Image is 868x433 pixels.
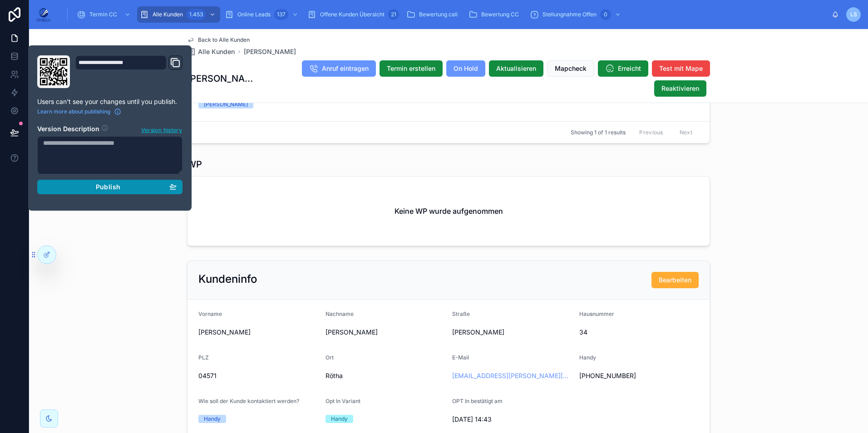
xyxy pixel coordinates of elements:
[654,80,706,97] button: Reaktivieren
[320,11,385,18] span: Offene Kunden Übersicht
[527,6,626,23] a: Stellungnahme Offen0
[75,55,182,88] div: Domain and Custom Link
[388,9,399,20] div: 21
[652,60,710,77] button: Test mit Mape
[198,371,318,380] span: 04571
[198,354,209,361] span: PLZ
[547,60,594,77] button: Mapcheck
[600,9,611,20] div: 0
[850,11,857,18] span: LS
[555,64,587,73] span: Mapcheck
[325,328,445,337] span: [PERSON_NAME]
[37,108,110,115] span: Learn more about publishing
[204,100,248,108] div: [PERSON_NAME]
[141,125,182,134] span: Version history
[37,180,182,194] button: Publish
[244,47,296,56] a: [PERSON_NAME]
[454,64,478,73] span: On Hold
[198,36,250,44] span: Back to Alle Kunden
[395,206,503,216] h2: Keine WP wurde aufgenommen
[579,310,614,317] span: Hausnummer
[651,272,699,288] button: Bearbeiten
[618,64,641,73] span: Erreicht
[89,11,117,18] span: Termin CC
[496,64,536,73] span: Aktualisieren
[659,64,703,73] span: Test mit Mape
[659,276,691,285] span: Bearbeiten
[452,415,572,424] span: [DATE] 14:43
[325,354,334,361] span: Ort
[322,64,369,73] span: Anruf eintragen
[187,9,206,20] div: 1.453
[466,6,525,23] a: Bewertung CC
[571,129,626,136] span: Showing 1 of 1 results
[198,328,318,337] span: [PERSON_NAME]
[452,328,572,337] span: [PERSON_NAME]
[74,6,135,23] a: Termin CC
[305,6,402,23] a: Offene Kunden Übersicht21
[153,11,183,18] span: Alle Kunden
[237,11,271,18] span: Online Leads
[598,60,648,77] button: Erreicht
[141,124,182,134] button: Version history
[96,183,120,191] span: Publish
[137,6,220,23] a: Alle Kunden1.453
[302,60,376,77] button: Anruf eintragen
[446,60,485,77] button: On Hold
[37,108,121,115] a: Learn more about publishing
[198,310,222,317] span: Vorname
[542,11,597,18] span: Stellungnahme Offen
[325,310,354,317] span: Nachname
[204,415,221,423] div: Handy
[325,398,360,404] span: Opt In Variant
[58,5,832,25] div: scrollable content
[661,84,699,93] span: Reaktivieren
[187,158,202,171] h1: WP
[404,6,464,23] a: Bewertung call
[380,60,443,77] button: Termin erstellen
[452,354,469,361] span: E-Mail
[452,398,503,404] span: OPT In bestätigt am
[452,371,572,380] a: [EMAIL_ADDRESS][PERSON_NAME][DOMAIN_NAME]
[481,11,519,18] span: Bewertung CC
[187,72,258,85] h1: [PERSON_NAME]
[198,272,257,286] h2: Kundeninfo
[325,371,445,380] span: Rötha
[489,60,543,77] button: Aktualisieren
[579,328,699,337] span: 34
[198,398,299,404] span: Wie soll der Kunde kontaktiert werden?
[274,9,288,20] div: 137
[579,371,699,380] span: [PHONE_NUMBER]
[222,6,303,23] a: Online Leads137
[37,124,99,134] h2: Version Description
[452,310,470,317] span: Straße
[387,64,435,73] span: Termin erstellen
[331,415,348,423] div: Handy
[419,11,458,18] span: Bewertung call
[37,97,182,106] p: Users can't see your changes until you publish.
[579,354,596,361] span: Handy
[198,47,235,56] span: Alle Kunden
[187,47,235,56] a: Alle Kunden
[36,7,51,22] img: App logo
[187,36,250,44] a: Back to Alle Kunden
